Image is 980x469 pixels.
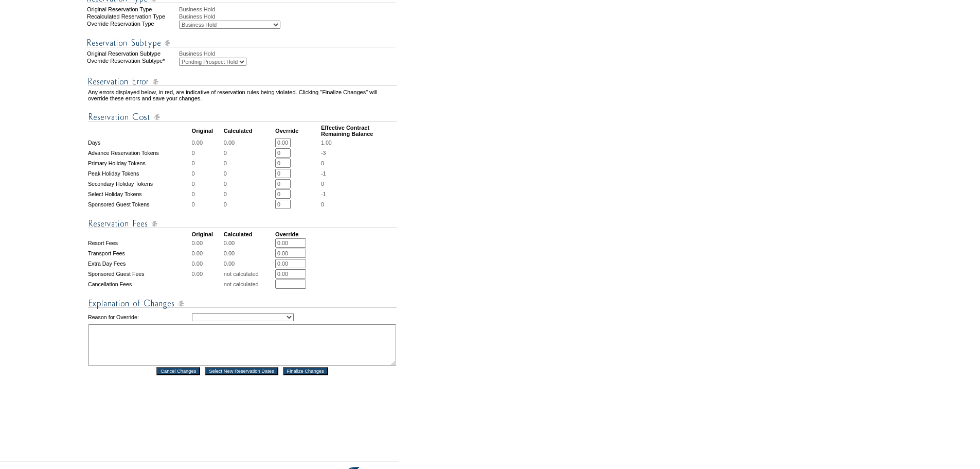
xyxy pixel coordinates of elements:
[205,367,278,375] input: Select New Reservation Dates
[179,6,398,12] div: Business Hold
[321,140,332,146] span: 1.00
[321,191,326,197] span: -1
[88,89,397,101] td: Any errors displayed below, in red, are indicative of reservation rules being violated. Clicking ...
[87,13,178,20] div: Recalculated Reservation Type
[224,159,274,168] td: 0
[88,189,191,199] td: Select Holiday Tokens
[88,249,191,258] td: Transport Fees
[275,231,320,237] td: Override
[224,169,274,178] td: 0
[192,148,223,158] td: 0
[192,259,223,268] td: 0.00
[88,111,397,124] img: Reservation Cost
[224,148,274,158] td: 0
[88,75,397,88] img: Reservation Errors
[192,169,223,178] td: 0
[192,249,223,258] td: 0.00
[321,150,326,156] span: -3
[88,138,191,147] td: Days
[192,179,223,188] td: 0
[224,179,274,188] td: 0
[88,200,191,209] td: Sponsored Guest Tokens
[88,311,191,323] td: Reason for Override:
[88,238,191,248] td: Resort Fees
[224,200,274,209] td: 0
[88,148,191,158] td: Advance Reservation Tokens
[224,249,274,258] td: 0.00
[88,179,191,188] td: Secondary Holiday Tokens
[88,259,191,268] td: Extra Day Fees
[224,231,274,237] td: Calculated
[224,269,274,279] td: not calculated
[156,367,200,375] input: Cancel Changes
[87,50,178,57] div: Original Reservation Subtype
[192,200,223,209] td: 0
[224,125,274,137] td: Calculated
[87,37,396,49] img: Reservation Type
[321,160,324,166] span: 0
[224,138,274,147] td: 0.00
[87,58,178,66] div: Override Reservation Subtype*
[88,159,191,168] td: Primary Holiday Tokens
[179,13,398,20] div: Business Hold
[87,21,178,29] div: Override Reservation Type
[321,170,326,177] span: -1
[275,125,320,137] td: Override
[224,189,274,199] td: 0
[192,159,223,168] td: 0
[192,138,223,147] td: 0.00
[321,201,324,207] span: 0
[192,231,223,237] td: Original
[87,6,178,12] div: Original Reservation Type
[321,181,324,187] span: 0
[88,269,191,279] td: Sponsored Guest Fees
[321,125,397,137] td: Effective Contract Remaining Balance
[192,238,223,248] td: 0.00
[179,50,398,57] div: Business Hold
[88,169,191,178] td: Peak Holiday Tokens
[224,259,274,268] td: 0.00
[192,189,223,199] td: 0
[88,280,191,289] td: Cancellation Fees
[88,297,397,310] img: Explanation of Changes
[283,367,328,375] input: Finalize Changes
[224,280,274,289] td: not calculated
[192,269,223,279] td: 0.00
[88,217,397,230] img: Reservation Fees
[224,238,274,248] td: 0.00
[192,125,223,137] td: Original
